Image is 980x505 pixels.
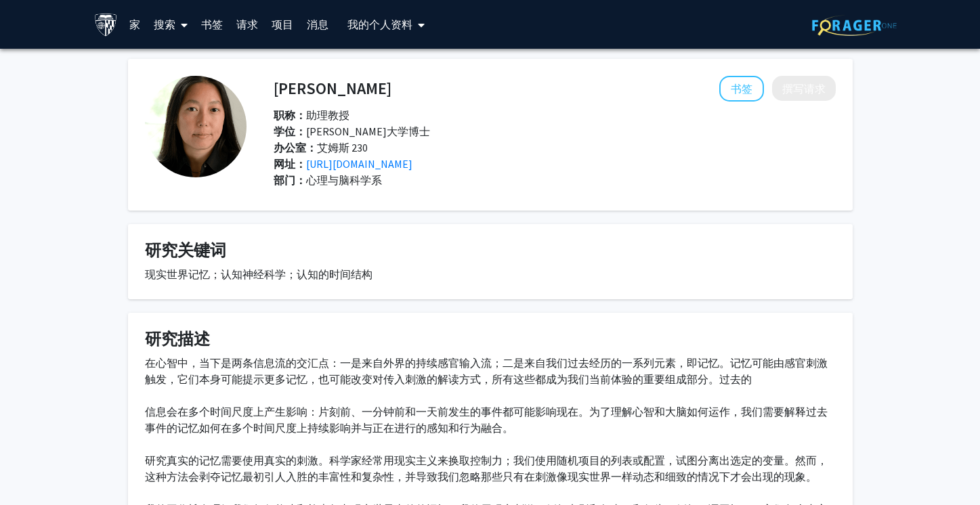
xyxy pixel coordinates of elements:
font: 网址： [274,157,306,171]
font: 现实世界记忆；认知神经科学；认知的时间结构 [145,267,372,281]
a: 家 [123,1,147,48]
font: 职称： [274,108,306,122]
font: 项目 [272,18,293,31]
font: 艾姆斯 230 [317,141,368,154]
font: 请求 [236,18,258,31]
font: 在心智中，当下是两条信息流的交汇点：一是来自外界的持续感官输入流；二是来自我们过去经历的一系列元素，即记忆。记忆可能由感官刺激触发，它们本身可能提示更多记忆，也可能改变对传入刺激的解读方式，所有... [145,356,828,386]
font: [URL][DOMAIN_NAME] [306,157,412,171]
font: 我的 [347,18,369,31]
font: 研究真实的记忆需要使用真实的刺激。科学家经常用现实主义来换取控制力；我们使用随机项目的列表或配置，试图分离出选定的变量。然而，这种方法会剥夺记忆最初引人入胜的丰富性和复杂性，并导致我们忽略那些只... [145,454,828,483]
img: ForagerOne 标志 [812,15,897,36]
font: 撰写请求 [782,82,826,95]
font: 搜索 [154,18,175,31]
font: 助理教授 [306,108,349,122]
button: 将 Janice Chen 添加到书签 [719,76,764,102]
button: 向 Janice Chen 撰写请求 [772,76,836,101]
a: 项目 [265,1,300,48]
font: 信息会在多个时间尺度上产生影响：片刻前、一分钟前和一天前发生的事件都可能影响现在。为了理解心智和大脑如何运作，我们需要解释过去事件的记忆如何在多个时间尺度上持续影响并与正在进行的感知和行为融合。 [145,405,828,435]
font: 办公室： [274,141,317,154]
font: 心理与脑科学系 [306,173,382,187]
font: 部门： [274,173,306,187]
font: 消息 [307,18,328,31]
a: 在新标签页中打开 [306,157,412,171]
font: [PERSON_NAME]大学博士 [306,125,430,138]
img: 个人资料图片 [145,76,247,177]
iframe: 聊天 [10,444,58,495]
font: 家 [129,18,140,31]
font: 学位： [274,125,306,138]
font: 书签 [731,82,752,95]
font: 个人资料 [369,18,412,31]
a: 请求 [230,1,265,48]
font: [PERSON_NAME] [274,78,391,99]
font: 研究描述 [145,328,210,349]
font: 书签 [201,18,223,31]
a: 书签 [194,1,230,48]
img: 约翰霍普金斯大学标志 [94,13,118,37]
a: 消息 [300,1,335,48]
font: 研究关键词 [145,240,226,261]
